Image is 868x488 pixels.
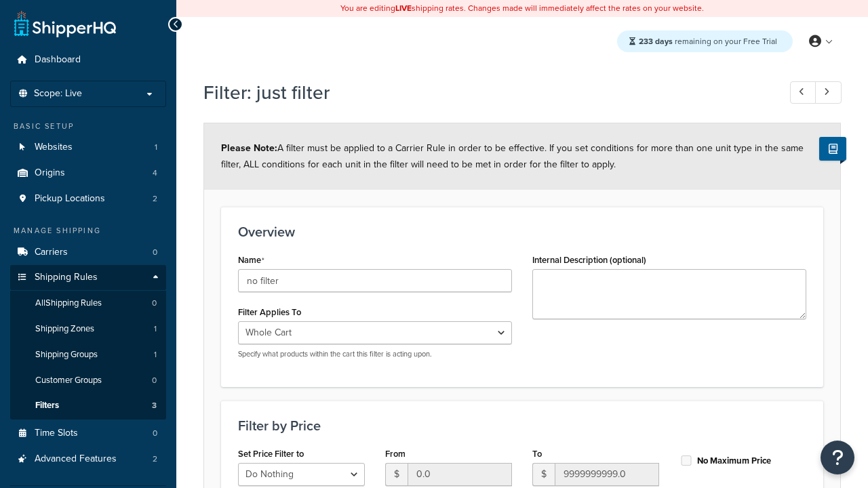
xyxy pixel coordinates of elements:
[10,265,166,290] a: Shipping Rules
[238,349,512,359] p: Specify what products within the cart this filter is acting upon.
[154,349,157,361] span: 1
[639,35,777,47] span: remaining on your Free Trial
[35,375,102,386] span: Customer Groups
[153,167,157,179] span: 4
[532,255,646,265] label: Internal Description (optional)
[10,317,166,342] li: Shipping Zones
[153,247,157,258] span: 0
[238,418,806,433] h3: Filter by Price
[238,255,264,266] label: Name
[395,2,412,14] b: LIVE
[697,455,771,467] label: No Maximum Price
[10,135,166,160] li: Websites
[10,265,166,420] li: Shipping Rules
[238,224,806,239] h3: Overview
[155,142,157,153] span: 1
[10,317,166,342] a: Shipping Zones1
[35,453,117,465] span: Advanced Features
[10,368,166,393] li: Customer Groups
[35,400,59,411] span: Filters
[10,47,166,73] a: Dashboard
[10,135,166,160] a: Websites1
[10,240,166,265] li: Carriers
[203,79,765,106] h1: Filter: just filter
[153,193,157,205] span: 2
[790,81,816,104] a: Previous Record
[10,393,166,418] li: Filters
[35,142,73,153] span: Websites
[221,141,277,155] strong: Please Note:
[385,449,406,459] label: From
[35,323,94,335] span: Shipping Zones
[35,272,98,283] span: Shipping Rules
[10,447,166,472] a: Advanced Features2
[35,349,98,361] span: Shipping Groups
[10,161,166,186] li: Origins
[154,323,157,335] span: 1
[221,141,804,171] span: A filter must be applied to a Carrier Rule in order to be effective. If you set conditions for mo...
[10,240,166,265] a: Carriers0
[10,342,166,367] li: Shipping Groups
[35,54,81,66] span: Dashboard
[152,375,157,386] span: 0
[639,35,673,47] strong: 233 days
[10,447,166,472] li: Advanced Features
[35,167,65,179] span: Origins
[10,121,166,132] div: Basic Setup
[152,298,157,309] span: 0
[35,428,78,439] span: Time Slots
[10,186,166,211] a: Pickup Locations2
[35,193,105,205] span: Pickup Locations
[34,88,82,100] span: Scope: Live
[819,137,846,161] button: Show Help Docs
[10,421,166,446] a: Time Slots0
[152,400,157,411] span: 3
[35,298,102,309] span: All Shipping Rules
[10,393,166,418] a: Filters3
[238,449,304,459] label: Set Price Filter to
[153,428,157,439] span: 0
[238,307,301,317] label: Filter Applies To
[35,247,68,258] span: Carriers
[10,291,166,316] a: AllShipping Rules0
[815,81,842,104] a: Next Record
[532,463,555,486] span: $
[10,421,166,446] li: Time Slots
[153,453,157,465] span: 2
[821,441,854,474] button: Open Resource Center
[10,342,166,367] a: Shipping Groups1
[10,368,166,393] a: Customer Groups0
[385,463,408,486] span: $
[10,186,166,211] li: Pickup Locations
[10,161,166,186] a: Origins4
[10,225,166,237] div: Manage Shipping
[532,449,542,459] label: To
